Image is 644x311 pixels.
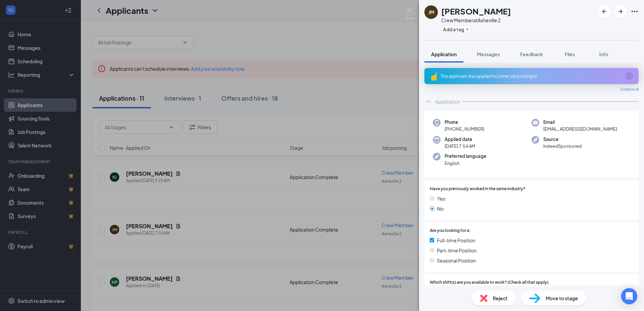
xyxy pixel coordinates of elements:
[430,279,548,286] span: Which shift(s) are you available to work? (Check all that apply)
[430,186,525,192] span: Have you previously worked in the same industry?
[431,51,457,57] span: Application
[600,7,608,15] svg: ArrowLeftNew
[445,126,484,132] span: [PHONE_NUMBER]
[625,72,633,80] svg: ArrowCircle
[424,98,432,106] svg: ChevronUp
[493,295,508,302] span: Reject
[520,51,543,57] span: Feedback
[543,136,582,143] span: Source
[620,87,639,92] span: Collapse all
[437,257,476,264] span: Seasonal Position
[441,5,511,17] h1: [PERSON_NAME]
[435,98,460,105] div: Application
[441,26,471,33] button: PlusAdd a tag
[445,143,475,149] span: [DATE] 7:54 AM
[546,295,578,302] span: Move to stage
[477,51,500,57] span: Messages
[598,5,610,18] button: ArrowLeftNew
[428,9,434,15] div: JM
[430,228,471,234] span: Are you looking for a:
[616,7,624,15] svg: ArrowRight
[543,143,582,149] span: IndeedSponsored
[441,17,511,24] div: Crew Member at Asheville 2
[565,51,575,57] span: Files
[631,7,639,15] svg: Ellipses
[445,153,486,160] span: Preferred language
[437,205,444,212] span: No
[465,27,470,31] svg: Plus
[599,51,608,57] span: Info
[437,195,445,202] span: Yes
[445,136,475,143] span: Applied date
[445,160,486,167] span: English
[437,247,477,254] span: Part-time Position
[621,288,637,304] div: Open Intercom Messenger
[441,73,621,79] div: This applicant also applied to 1 other job posting(s)
[445,119,484,126] span: Phone
[543,119,617,126] span: Email
[543,126,617,132] span: [EMAIL_ADDRESS][DOMAIN_NAME]
[437,237,475,244] span: Full-time Position
[614,5,626,18] button: ArrowRight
